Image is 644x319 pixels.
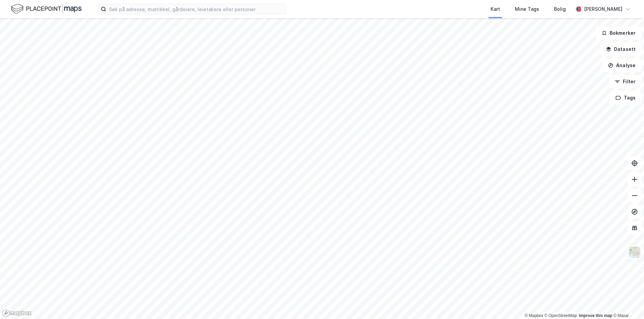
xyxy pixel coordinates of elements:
[491,5,500,13] div: Kart
[515,5,539,13] div: Mine Tags
[609,75,641,88] button: Filter
[596,26,641,40] button: Bokmerker
[628,246,641,259] img: Z
[554,5,566,13] div: Bolig
[525,313,543,318] a: Mapbox
[610,91,641,105] button: Tags
[602,59,641,72] button: Analyse
[610,287,644,319] div: Kontrollprogram for chat
[545,313,577,318] a: OpenStreetMap
[610,287,644,319] iframe: Chat Widget
[600,42,641,56] button: Datasett
[106,4,286,14] input: Søk på adresse, matrikkel, gårdeiere, leietakere eller personer
[584,5,622,13] div: [PERSON_NAME]
[2,309,32,317] a: Mapbox homepage
[11,3,82,15] img: logo.f888ab2527a4732fd821a326f86c7f29.svg
[579,313,612,318] a: Improve this map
